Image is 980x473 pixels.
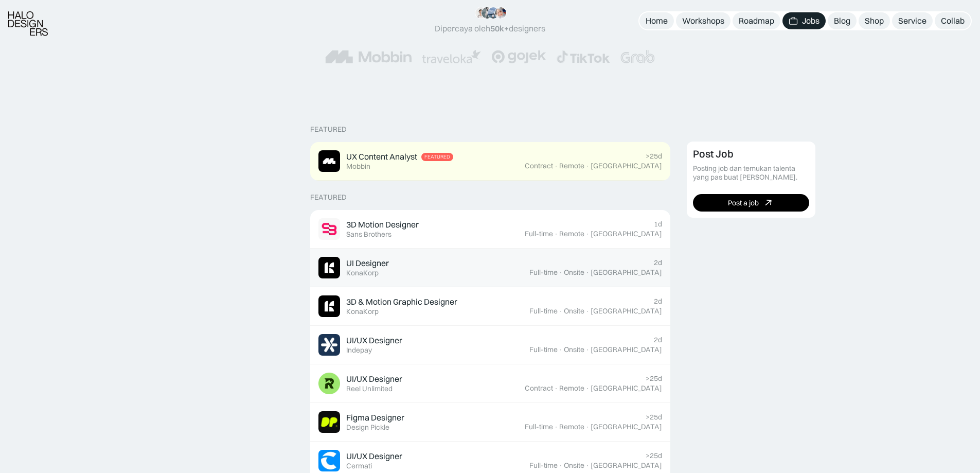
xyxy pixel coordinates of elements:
[828,12,857,29] a: Blog
[529,268,558,277] div: Full-time
[654,220,662,229] div: 1d
[654,297,662,306] div: 2d
[346,162,370,171] div: Mobbin
[865,15,884,26] div: Shop
[585,345,590,354] div: ·
[346,412,404,423] div: Figma Designer
[346,269,379,277] div: KonaKorp
[941,15,965,26] div: Collab
[346,335,402,346] div: UI/UX Designer
[310,249,670,287] a: Job ImageUI DesignerKonaKorp2dFull-time·Onsite·[GEOGRAPHIC_DATA]
[310,287,670,326] a: Job Image3D & Motion Graphic DesignerKonaKorp2dFull-time·Onsite·[GEOGRAPHIC_DATA]
[318,411,340,433] img: Job Image
[310,326,670,364] a: Job ImageUI/UX DesignerIndepay2dFull-time·Onsite·[GEOGRAPHIC_DATA]
[310,142,670,181] a: Job ImageUX Content AnalystFeaturedMobbin>25dContract·Remote·[GEOGRAPHIC_DATA]
[318,450,340,471] img: Job Image
[525,384,553,393] div: Contract
[346,230,391,239] div: Sans Brothers
[585,268,590,277] div: ·
[802,15,819,26] div: Jobs
[554,423,558,431] div: ·
[318,295,340,317] img: Job Image
[639,12,674,29] a: Home
[554,384,558,393] div: ·
[591,307,662,316] div: [GEOGRAPHIC_DATA]
[693,148,734,160] div: Post Job
[591,345,662,354] div: [GEOGRAPHIC_DATA]
[646,413,662,422] div: >25d
[310,364,670,403] a: Job ImageUI/UX DesignerReel Unlimited>25dContract·Remote·[GEOGRAPHIC_DATA]
[318,150,340,172] img: Job Image
[525,423,553,431] div: Full-time
[346,307,379,316] div: KonaKorp
[585,230,590,238] div: ·
[346,374,402,384] div: UI/UX Designer
[564,461,584,470] div: Onsite
[346,346,372,355] div: Indepay
[559,384,584,393] div: Remote
[346,151,417,162] div: UX Content Analyst
[591,162,662,170] div: [GEOGRAPHIC_DATA]
[564,345,584,354] div: Onsite
[654,258,662,267] div: 2d
[585,307,590,316] div: ·
[693,194,809,212] a: Post a job
[346,296,457,307] div: 3D & Motion Graphic Designer
[559,345,563,354] div: ·
[559,461,563,470] div: ·
[554,230,558,238] div: ·
[591,230,662,238] div: [GEOGRAPHIC_DATA]
[585,384,590,393] div: ·
[529,461,558,470] div: Full-time
[859,12,890,29] a: Shop
[559,268,563,277] div: ·
[346,423,389,432] div: Design Pickle
[346,219,419,230] div: 3D Motion Designer
[892,12,933,29] a: Service
[646,374,662,383] div: >25d
[782,12,826,29] a: Jobs
[591,461,662,470] div: [GEOGRAPHIC_DATA]
[676,12,730,29] a: Workshops
[318,218,340,240] img: Job Image
[310,125,347,134] div: Featured
[585,461,590,470] div: ·
[733,12,780,29] a: Roadmap
[318,334,340,356] img: Job Image
[646,451,662,460] div: >25d
[646,15,668,26] div: Home
[728,199,759,207] div: Post a job
[682,15,724,26] div: Workshops
[529,345,558,354] div: Full-time
[898,15,926,26] div: Service
[529,307,558,316] div: Full-time
[654,336,662,344] div: 2d
[646,152,662,161] div: >25d
[585,162,590,170] div: ·
[346,451,402,462] div: UI/UX Designer
[559,162,584,170] div: Remote
[318,257,340,278] img: Job Image
[525,230,553,238] div: Full-time
[559,230,584,238] div: Remote
[834,15,850,26] div: Blog
[585,423,590,431] div: ·
[490,23,509,33] span: 50k+
[591,423,662,431] div: [GEOGRAPHIC_DATA]
[346,258,389,269] div: UI Designer
[693,164,809,182] div: Posting job dan temukan talenta yang pas buat [PERSON_NAME].
[935,12,971,29] a: Collab
[591,268,662,277] div: [GEOGRAPHIC_DATA]
[346,462,372,470] div: Cermati
[424,154,450,160] div: Featured
[559,307,563,316] div: ·
[318,373,340,394] img: Job Image
[559,423,584,431] div: Remote
[310,403,670,442] a: Job ImageFigma DesignerDesign Pickle>25dFull-time·Remote·[GEOGRAPHIC_DATA]
[564,307,584,316] div: Onsite
[564,268,584,277] div: Onsite
[739,15,774,26] div: Roadmap
[310,210,670,249] a: Job Image3D Motion DesignerSans Brothers1dFull-time·Remote·[GEOGRAPHIC_DATA]
[554,162,558,170] div: ·
[591,384,662,393] div: [GEOGRAPHIC_DATA]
